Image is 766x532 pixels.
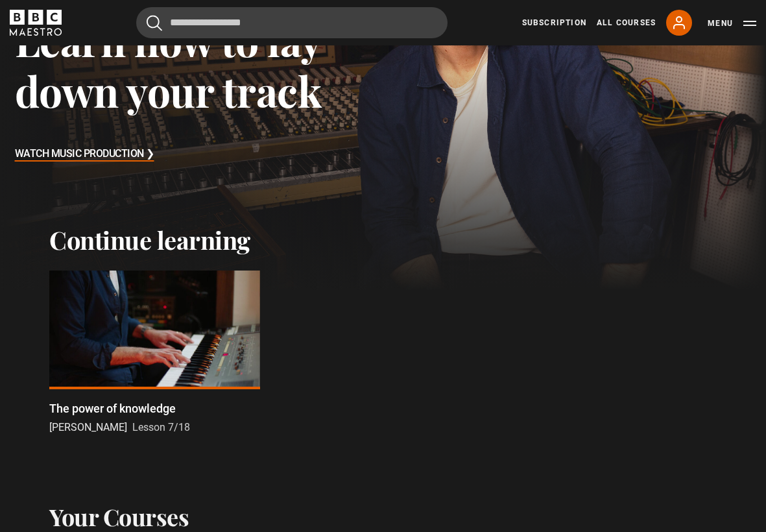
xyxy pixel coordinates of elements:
h2: Your Courses [49,503,189,530]
h3: Learn how to lay down your track [15,15,383,115]
a: Subscription [522,17,586,29]
input: Search [136,7,448,38]
button: Submit the search query [147,15,162,31]
a: The power of knowledge [PERSON_NAME] Lesson 7/18 [49,271,260,435]
span: [PERSON_NAME] [49,421,127,433]
span: Lesson 7/18 [132,421,190,433]
h3: Watch Music Production ❯ [15,145,154,164]
p: The power of knowledge [49,400,176,417]
button: Toggle navigation [708,17,756,30]
a: All Courses [597,17,656,29]
h2: Continue learning [49,225,717,255]
svg: BBC Maestro [10,10,62,36]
